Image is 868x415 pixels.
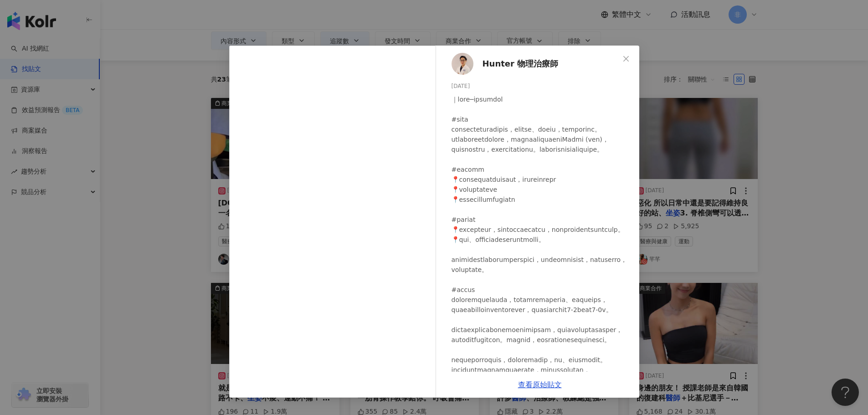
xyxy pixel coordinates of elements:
span: close [622,55,630,62]
a: 查看原始貼文 [518,380,562,389]
span: Hunter 物理治療師 [483,57,559,70]
button: Close [617,50,635,68]
div: [DATE] [452,82,632,91]
img: KOL Avatar [452,53,473,75]
a: KOL AvatarHunter 物理治療師 [452,53,619,75]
